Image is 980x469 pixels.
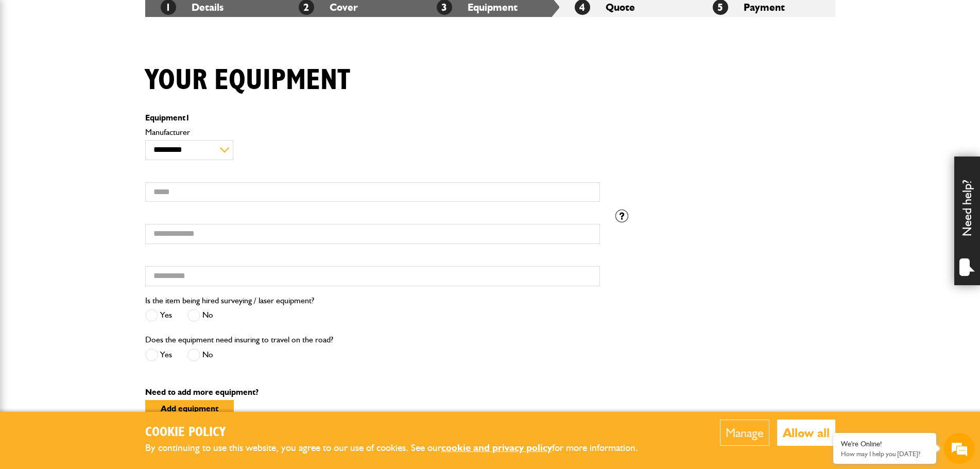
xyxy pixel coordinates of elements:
button: Allow all [777,420,835,446]
h1: Your equipment [145,63,350,98]
a: 2Cover [299,1,358,13]
label: Is the item being hired surveying / laser equipment? [145,297,314,305]
span: 1 [185,113,190,123]
button: Add equipment [145,400,234,417]
p: How may I help you today? [841,450,929,458]
p: By continuing to use this website, you agree to our use of cookies. See our for more information. [145,440,655,456]
p: Equipment [145,114,600,122]
label: Yes [145,349,172,361]
label: Yes [145,309,172,322]
h2: Cookie Policy [145,425,655,441]
div: We're Online! [841,440,929,448]
label: Manufacturer [145,128,600,136]
a: cookie and privacy policy [441,442,552,454]
label: No [187,349,213,361]
div: Need help? [954,157,980,285]
p: Need to add more equipment? [145,388,835,396]
a: 1Details [161,1,223,13]
label: No [187,309,213,322]
button: Manage [720,420,769,446]
label: Does the equipment need insuring to travel on the road? [145,336,333,344]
